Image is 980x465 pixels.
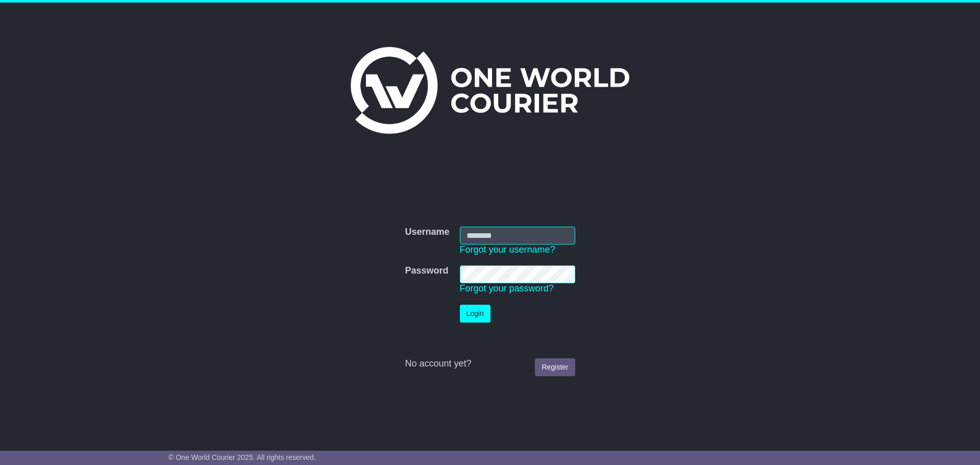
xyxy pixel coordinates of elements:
a: Forgot your username? [460,244,555,255]
label: Username [405,227,449,238]
div: No account yet? [405,358,575,370]
span: © One World Courier 2025. All rights reserved. [168,453,316,461]
img: One World [351,47,629,134]
label: Password [405,265,448,277]
a: Forgot your password? [460,283,554,293]
a: Register [535,358,575,376]
button: Login [460,305,491,323]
